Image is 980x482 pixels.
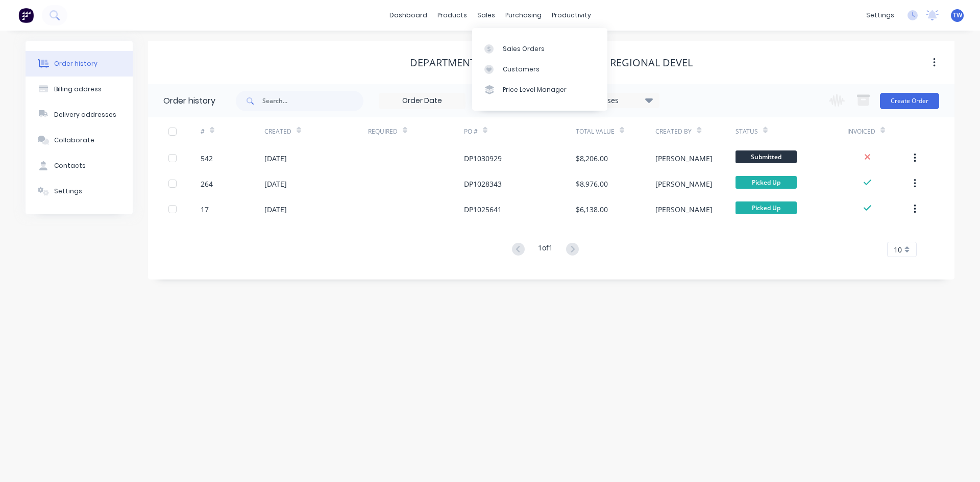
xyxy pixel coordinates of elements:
div: sales [472,8,500,23]
div: Created [264,117,368,145]
div: Order history [163,95,215,107]
span: Picked Up [736,201,797,214]
div: Invoiced [847,127,875,136]
a: dashboard [384,8,432,23]
div: Total Value [576,127,615,136]
div: # [201,127,205,136]
button: Billing address [26,77,133,102]
div: 17 [201,204,209,215]
div: [DATE] [264,153,287,164]
div: Created By [655,127,692,136]
div: PO # [464,127,478,136]
div: $8,976.00 [576,179,608,189]
div: DP1028343 [464,179,502,189]
div: Created [264,127,291,136]
div: settings [861,8,899,23]
div: [PERSON_NAME] [655,179,713,189]
div: Total Value [576,117,655,145]
div: purchasing [500,8,547,23]
span: 10 [894,244,902,255]
a: Price Level Manager [472,80,607,100]
img: Factory [18,8,34,23]
div: productivity [547,8,596,23]
div: # [201,117,264,145]
div: 1 of 1 [538,242,553,257]
div: Required [368,117,464,145]
button: Create Order [880,93,939,109]
div: $6,138.00 [576,204,608,215]
div: Created By [655,117,735,145]
div: [PERSON_NAME] [655,153,713,164]
div: Sales Orders [503,44,545,54]
div: Contacts [54,161,86,170]
div: Billing address [54,85,102,94]
div: 542 [201,153,213,164]
div: Price Level Manager [503,85,567,94]
button: Settings [26,179,133,204]
input: Order Date [379,93,465,109]
button: Contacts [26,153,133,179]
div: Invoiced [847,117,911,145]
button: Delivery addresses [26,102,133,128]
span: Submitted [736,150,797,163]
div: Status [736,117,847,145]
div: Settings [54,187,82,196]
div: PO # [464,117,576,145]
div: Collaborate [54,136,94,145]
div: Status [736,127,758,136]
div: Delivery addresses [54,110,116,119]
div: 264 [201,179,213,189]
div: Department of Primary Industries & Regional Devel [410,57,693,69]
a: Sales Orders [472,38,607,59]
div: Order history [54,59,97,68]
button: Collaborate [26,128,133,153]
div: 13 Statuses [573,95,659,106]
button: Order history [26,51,133,77]
span: Picked Up [736,176,797,189]
div: $8,206.00 [576,153,608,164]
div: DP1025641 [464,204,502,215]
div: DP1030929 [464,153,502,164]
div: products [432,8,472,23]
div: [PERSON_NAME] [655,204,713,215]
a: Customers [472,59,607,80]
div: Required [368,127,398,136]
div: [DATE] [264,179,287,189]
div: Customers [503,65,540,74]
span: TW [953,11,962,20]
div: [DATE] [264,204,287,215]
input: Search... [262,91,363,111]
